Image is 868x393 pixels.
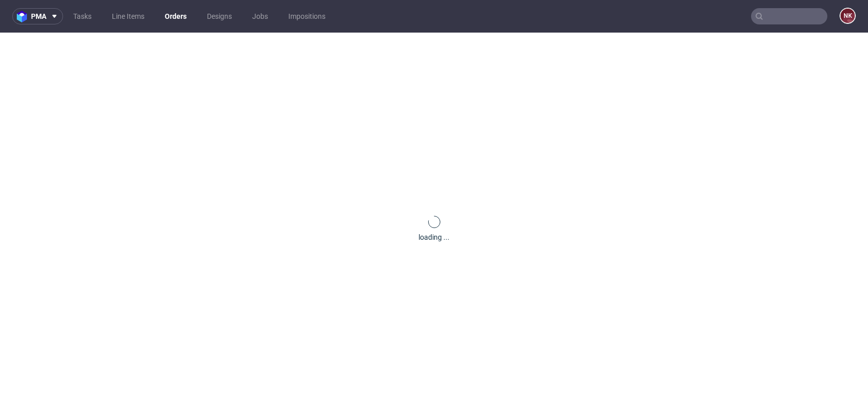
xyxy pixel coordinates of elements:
[201,8,238,24] a: Designs
[246,8,274,24] a: Jobs
[17,11,31,22] img: logo
[841,9,855,23] figcaption: NK
[159,8,193,24] a: Orders
[106,8,151,24] a: Line Items
[12,8,63,24] button: pma
[282,8,332,24] a: Impositions
[67,8,98,24] a: Tasks
[31,13,46,20] span: pma
[418,232,450,242] div: loading ...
